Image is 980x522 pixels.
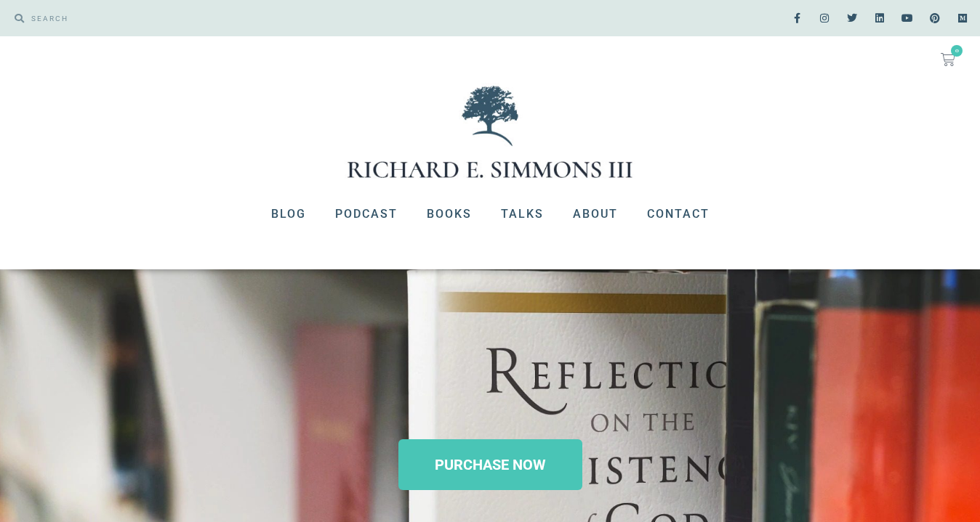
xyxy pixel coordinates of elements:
a: About [558,195,632,233]
a: Talks [486,195,558,233]
a: Contact [632,195,724,233]
span: PURCHASE NOW [435,457,546,472]
a: PURCHASE NOW [398,439,582,490]
input: SEARCH [24,7,483,29]
a: 0 [923,44,973,76]
a: Blog [257,195,321,233]
a: Books [412,195,486,233]
span: 0 [951,45,963,57]
a: Podcast [321,195,412,233]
